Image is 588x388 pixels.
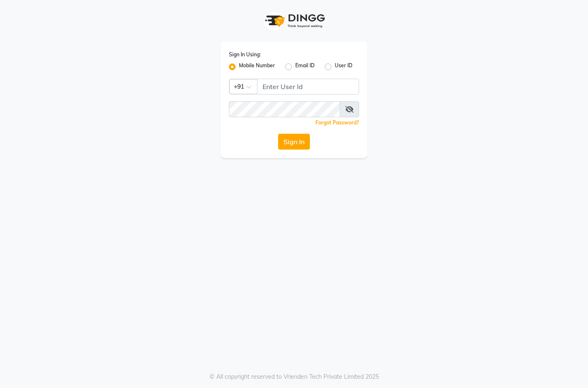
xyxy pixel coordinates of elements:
[260,8,328,33] img: logo1.svg
[229,51,261,58] label: Sign In Using:
[315,119,359,126] a: Forgot Password?
[335,62,352,72] label: User ID
[295,62,315,72] label: Email ID
[239,62,275,72] label: Mobile Number
[229,101,340,117] input: Username
[257,79,359,95] input: Username
[278,134,310,150] button: Sign In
